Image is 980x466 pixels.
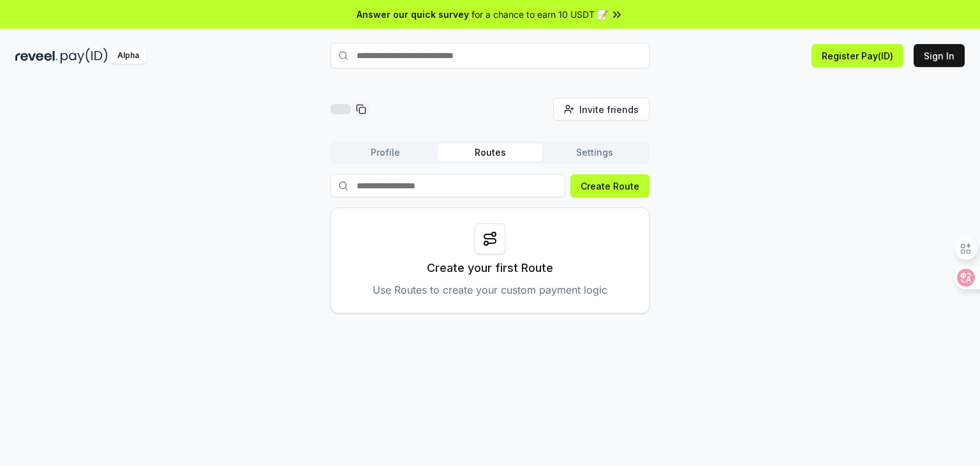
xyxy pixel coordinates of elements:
button: Settings [542,144,647,162]
p: Use Routes to create your custom payment logic [373,282,607,297]
div: Alpha [110,48,146,64]
button: Invite friends [553,98,650,121]
img: reveel_dark [15,48,58,64]
button: Create Route [570,174,650,197]
button: Profile [333,144,438,162]
p: Create your first Route [427,259,553,277]
button: Register Pay(ID) [812,44,903,67]
button: Sign In [914,44,965,67]
button: Routes [438,144,542,162]
span: Invite friends [579,103,639,116]
span: Answer our quick survey [357,8,469,21]
span: for a chance to earn 10 USDT 📝 [471,8,608,21]
img: pay_id [61,48,108,64]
